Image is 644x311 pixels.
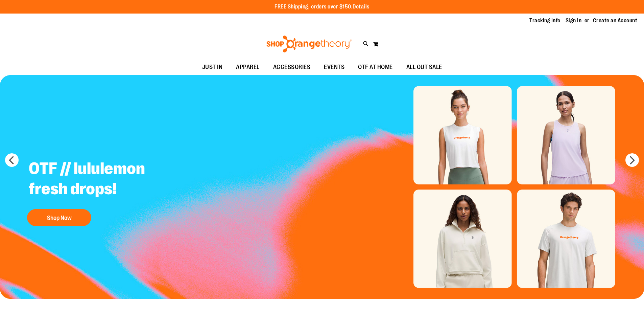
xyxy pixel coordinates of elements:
a: Create an Account [593,17,638,24]
a: OTF // lululemon fresh drops! Shop Now [24,153,192,229]
h2: OTF // lululemon fresh drops! [24,153,192,206]
p: FREE Shipping, orders over $150. [275,3,369,11]
button: Shop Now [27,209,91,226]
span: ACCESSORIES [273,60,311,75]
a: Details [353,4,369,10]
span: APPAREL [236,60,260,75]
a: Sign In [566,17,582,24]
button: next [625,153,639,167]
img: Shop Orangetheory [265,36,353,52]
button: prev [5,153,19,167]
span: EVENTS [324,60,344,75]
span: ALL OUT SALE [406,60,442,75]
span: JUST IN [202,60,223,75]
a: Tracking Info [529,17,560,24]
span: OTF AT HOME [358,60,393,75]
